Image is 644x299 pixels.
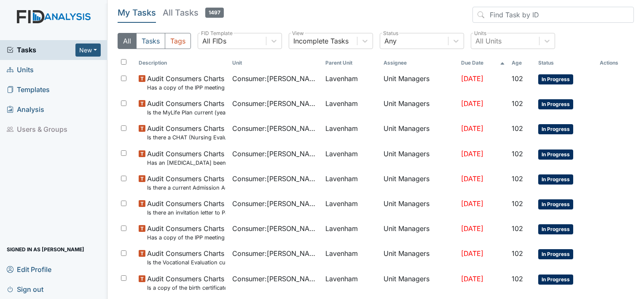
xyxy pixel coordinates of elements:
[538,275,573,285] span: In Progress
[147,98,225,117] span: Audit Consumers Charts Is the MyLife Plan current (yearly)?
[163,7,224,19] h5: All Tasks
[596,56,634,70] th: Actions
[512,249,523,258] span: 102
[458,56,508,70] th: Toggle SortBy
[325,223,358,234] span: Lavenham
[380,120,458,145] td: Unit Managers
[538,149,573,160] span: In Progress
[147,234,225,242] small: Has a copy of the IPP meeting been sent to the Parent/Guardian [DATE] of the meeting?
[461,124,483,133] span: [DATE]
[147,73,225,92] span: Audit Consumers Charts Has a copy of the IPP meeting been sent to the Parent/Guardian within 30 d...
[380,195,458,220] td: Unit Managers
[380,270,458,295] td: Unit Managers
[461,199,483,208] span: [DATE]
[380,56,458,70] th: Assignee
[7,45,75,55] a: Tasks
[461,174,483,183] span: [DATE]
[325,174,358,184] span: Lavenham
[472,7,634,23] input: Find Task by ID
[535,56,596,70] th: Toggle SortBy
[384,36,397,46] div: Any
[538,124,573,134] span: In Progress
[135,56,228,70] th: Toggle SortBy
[475,36,502,46] div: All Units
[512,224,523,233] span: 102
[147,84,225,92] small: Has a copy of the IPP meeting been sent to the Parent/Guardian [DATE] of the meeting?
[7,243,84,256] span: Signed in as [PERSON_NAME]
[293,36,349,46] div: Incomplete Tasks
[380,245,458,270] td: Unit Managers
[325,123,358,133] span: Lavenham
[380,145,458,170] td: Unit Managers
[461,224,483,233] span: [DATE]
[147,284,225,292] small: Is a copy of the birth certificate found in the file?
[512,199,523,208] span: 102
[147,258,225,266] small: Is the Vocational Evaluation current (yearly)?
[232,149,319,159] span: Consumer : [PERSON_NAME]
[232,174,319,184] span: Consumer : [PERSON_NAME]
[512,124,523,133] span: 102
[232,73,319,84] span: Consumer : [PERSON_NAME]
[232,98,319,109] span: Consumer : [PERSON_NAME]
[232,198,319,209] span: Consumer : [PERSON_NAME]
[538,174,573,185] span: In Progress
[7,263,51,276] span: Edit Profile
[147,248,225,266] span: Audit Consumers Charts Is the Vocational Evaluation current (yearly)?
[232,274,319,284] span: Consumer : [PERSON_NAME]
[147,159,225,167] small: Has an [MEDICAL_DATA] been completed and recommendations followed?
[461,149,483,158] span: [DATE]
[147,198,225,217] span: Audit Consumers Charts Is there an invitation letter to Parent/Guardian for current years team me...
[512,174,523,183] span: 102
[232,223,319,234] span: Consumer : [PERSON_NAME]
[147,223,225,242] span: Audit Consumers Charts Has a copy of the IPP meeting been sent to the Parent/Guardian within 30 d...
[325,248,358,258] span: Lavenham
[380,220,458,245] td: Unit Managers
[512,74,523,83] span: 102
[118,7,156,19] h5: My Tasks
[512,275,523,283] span: 102
[202,36,226,46] div: All FIDs
[461,275,483,283] span: [DATE]
[147,174,225,192] span: Audit Consumers Charts Is there a current Admission Agreement (within one year)?
[322,56,380,70] th: Toggle SortBy
[229,56,322,70] th: Toggle SortBy
[121,59,126,65] input: Toggle All Rows Selected
[136,33,165,49] button: Tasks
[7,63,34,76] span: Units
[512,149,523,158] span: 102
[325,98,358,109] span: Lavenham
[75,43,101,57] button: New
[380,170,458,195] td: Unit Managers
[205,8,224,18] span: 1497
[147,184,225,192] small: Is there a current Admission Agreement ([DATE])?
[538,199,573,209] span: In Progress
[147,133,225,141] small: Is there a CHAT (Nursing Evaluation) no more than a year old?
[380,95,458,120] td: Unit Managers
[538,224,573,234] span: In Progress
[461,99,483,108] span: [DATE]
[147,149,225,167] span: Audit Consumers Charts Has an Audiological Evaluation been completed and recommendations followed?
[232,123,319,133] span: Consumer : [PERSON_NAME]
[512,99,523,108] span: 102
[118,33,191,49] div: Type filter
[538,74,573,84] span: In Progress
[325,149,358,159] span: Lavenham
[147,209,225,217] small: Is there an invitation letter to Parent/Guardian for current years team meetings in T-Logs (Therap)?
[165,33,191,49] button: Tags
[147,109,225,117] small: Is the MyLife Plan current (yearly)?
[461,249,483,258] span: [DATE]
[147,274,225,292] span: Audit Consumers Charts Is a copy of the birth certificate found in the file?
[325,274,358,284] span: Lavenham
[380,70,458,95] td: Unit Managers
[7,103,44,116] span: Analysis
[325,198,358,209] span: Lavenham
[147,123,225,141] span: Audit Consumers Charts Is there a CHAT (Nursing Evaluation) no more than a year old?
[325,73,358,84] span: Lavenham
[7,283,43,296] span: Sign out
[538,249,573,259] span: In Progress
[538,99,573,109] span: In Progress
[232,248,319,258] span: Consumer : [PERSON_NAME]
[461,74,483,83] span: [DATE]
[7,83,50,96] span: Templates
